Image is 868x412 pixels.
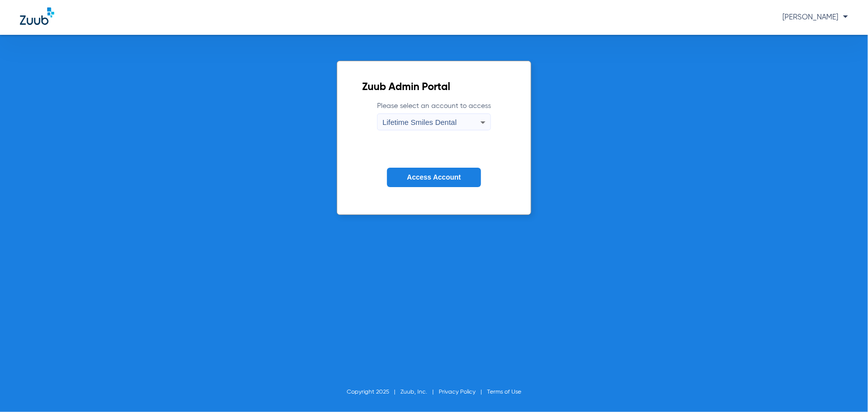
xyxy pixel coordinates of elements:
[362,83,506,93] h2: Zuub Admin Portal
[782,13,848,21] span: [PERSON_NAME]
[377,101,491,130] label: Please select an account to access
[487,389,521,395] a: Terms of Use
[383,118,457,126] span: Lifetime Smiles Dental
[387,168,481,187] button: Access Account
[20,7,54,25] img: Zuub Logo
[407,173,461,181] span: Access Account
[347,387,400,397] li: Copyright 2025
[439,389,476,395] a: Privacy Policy
[400,387,439,397] li: Zuub, Inc.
